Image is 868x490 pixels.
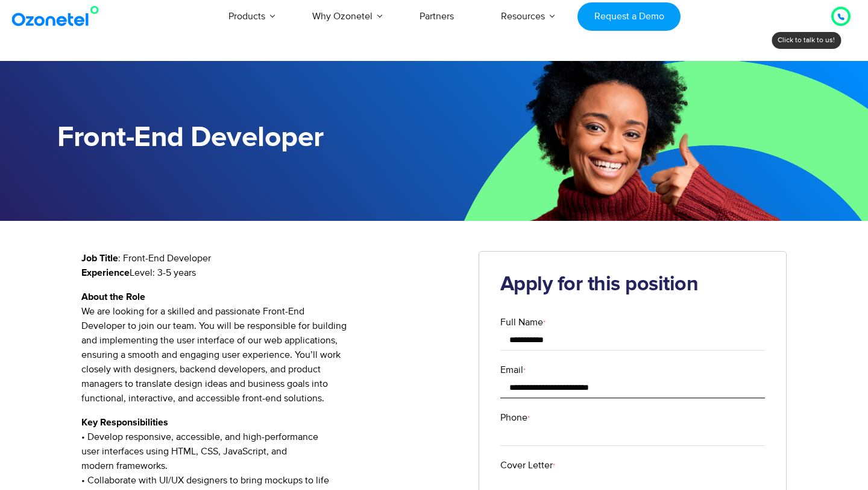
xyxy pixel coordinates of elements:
[500,315,766,329] label: Full Name
[81,268,130,278] strong: Experience
[577,2,681,31] a: Request a Demo
[57,121,434,154] h1: Front-End Developer
[81,292,145,302] strong: About the Role
[81,290,461,406] p: We are looking for a skilled and passionate Front-End Developer to join our team. You will be res...
[500,410,766,425] label: Phone
[81,251,461,280] p: : Front-End Developer Level: 3-5 years
[81,253,118,263] strong: Job Title
[500,458,766,472] label: Cover Letter
[500,273,766,297] h2: Apply for this position
[500,363,766,377] label: Email
[81,418,168,427] strong: Key Responsibilities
